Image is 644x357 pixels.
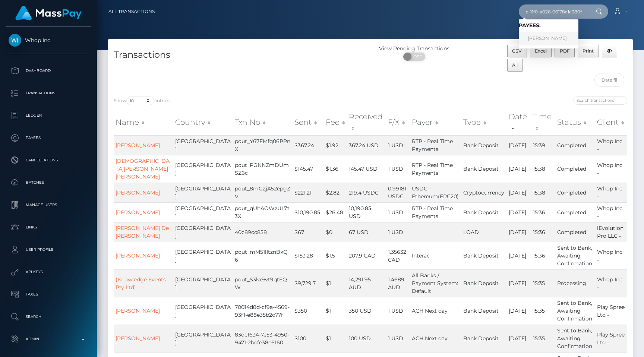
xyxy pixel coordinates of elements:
[116,276,166,291] a: (Knowledge Events Pty Ltd)
[595,325,627,352] td: Play Spree Ltd -
[324,183,347,202] td: $2.82
[324,109,347,136] th: Fee: activate to sort column ascending
[595,155,627,183] td: Whop Inc -
[555,135,595,155] td: Completed
[233,202,293,222] td: pout_qUhAOWzUL7a3X
[507,109,531,136] th: Date: activate to sort column ascending
[386,183,410,202] td: 0.99181 USDC
[126,97,154,105] select: Showentries
[324,297,347,325] td: $1
[9,222,88,233] p: Links
[108,4,155,19] a: All Transactions
[461,183,507,202] td: Cryptocurrency
[347,269,386,297] td: 14,291.95 AUD
[595,109,627,136] th: Client: activate to sort column ascending
[531,222,556,242] td: 15:36
[461,242,507,269] td: Bank Deposit
[324,242,347,269] td: $1.5
[324,222,347,242] td: $0
[116,252,160,259] a: [PERSON_NAME]
[461,109,507,136] th: Type: activate to sort column ascending
[595,183,627,202] td: Whop Inc -
[293,183,324,202] td: $221.21
[6,196,91,214] a: Manage Users
[6,129,91,147] a: Payees
[555,109,595,136] th: Status: activate to sort column ascending
[293,135,324,155] td: $367.24
[519,4,589,19] input: Search...
[293,222,324,242] td: $67
[293,269,324,297] td: $9,729.7
[293,155,324,183] td: $145.47
[293,109,324,136] th: Sent: activate to sort column ascending
[116,142,160,149] a: [PERSON_NAME]
[173,325,233,352] td: [GEOGRAPHIC_DATA]
[6,37,91,44] span: Whop Inc
[531,325,556,352] td: 15:35
[412,272,458,294] span: All Banks / Payment System: Default
[6,173,91,192] a: Batches
[412,307,448,314] span: ACH Next day
[6,218,91,237] a: Links
[531,269,556,297] td: 15:35
[512,48,522,54] span: CSV
[386,222,410,242] td: 1 USD
[412,185,459,200] span: USDC - Ethereum(ERC20)
[6,330,91,348] a: Admin
[6,84,91,102] a: Transactions
[412,138,453,152] span: RTP - Real Time Payments
[531,109,556,136] th: Time: activate to sort column ascending
[410,109,461,136] th: Payer: activate to sort column ascending
[6,151,91,170] a: Cancellations
[555,222,595,242] td: Completed
[595,222,627,242] td: iEvolution Pro LLC -
[507,135,531,155] td: [DATE]
[386,135,410,155] td: 1 USD
[173,155,233,183] td: [GEOGRAPHIC_DATA]
[233,183,293,202] td: pout_8mG2jA52epgZV
[233,297,293,325] td: 70014d8d-cf9a-4569-93f1-e88e35b2c77f
[512,62,518,68] span: All
[507,222,531,242] td: [DATE]
[412,252,430,259] span: Interac
[114,48,365,61] h4: Transactions
[9,132,88,143] p: Payees
[578,45,599,57] button: Print
[407,53,426,61] span: OFF
[507,183,531,202] td: [DATE]
[233,222,293,242] td: 40c89cc858
[293,325,324,352] td: $100
[9,266,88,278] p: API Keys
[412,162,453,176] span: RTP - Real Time Payments
[173,202,233,222] td: [GEOGRAPHIC_DATA]
[507,155,531,183] td: [DATE]
[347,183,386,202] td: 219.4 USDC
[370,45,458,53] div: View Pending Transactions
[555,325,595,352] td: Sent to Bank, Awaiting Confirmation
[324,155,347,183] td: $1.36
[530,45,552,57] button: Excel
[519,32,578,45] a: [PERSON_NAME]
[507,202,531,222] td: [DATE]
[116,335,160,342] a: [PERSON_NAME]
[507,269,531,297] td: [DATE]
[519,22,578,29] h6: Payees:
[324,269,347,297] td: $1
[531,297,556,325] td: 15:35
[233,135,293,155] td: pout_Y67EMfq06PPnX
[595,297,627,325] td: Play Spree Ltd -
[347,325,386,352] td: 100 USD
[507,325,531,352] td: [DATE]
[347,109,386,136] th: Received: activate to sort column ascending
[233,269,293,297] td: pout_S3kx9vt9qtEQW
[594,73,625,87] input: Date filter
[9,34,21,47] img: Whop Inc
[531,202,556,222] td: 15:36
[555,202,595,222] td: Completed
[507,59,523,72] button: All
[555,297,595,325] td: Sent to Bank, Awaiting Confirmation
[461,222,507,242] td: LOAD
[555,155,595,183] td: Completed
[595,135,627,155] td: Whop Inc -
[9,177,88,188] p: Batches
